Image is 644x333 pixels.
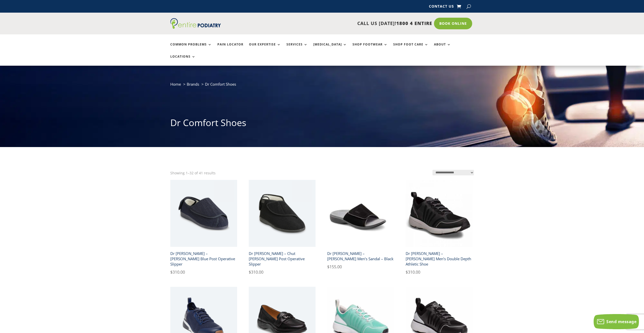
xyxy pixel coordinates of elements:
a: chut dr comfort gary black mens slipperDr [PERSON_NAME] – Chut [PERSON_NAME] Post Operative Slipp... [249,180,316,275]
a: [MEDICAL_DATA] [313,43,347,54]
a: Locations [170,55,196,66]
bdi: 310.00 [170,269,185,275]
a: Book Online [434,18,472,29]
span: $ [249,269,251,275]
h1: Dr Comfort Shoes [170,116,474,132]
img: logo (1) [170,18,221,29]
h2: Dr [PERSON_NAME] – [PERSON_NAME] Men’s Double Depth Athletic Shoe [406,249,473,269]
a: Home [170,82,181,87]
img: chut dr comfort gary black mens slipper [249,180,316,247]
span: Send message [606,319,636,324]
bdi: 155.00 [327,264,342,270]
a: Common Problems [170,43,212,54]
a: dr comfort gordon x mens double depth athletic shoe blackDr [PERSON_NAME] – [PERSON_NAME] Men’s D... [406,180,473,275]
p: CALL US [DATE]! [240,20,432,27]
a: Shop Foot Care [393,43,428,54]
a: Entire Podiatry [170,25,221,30]
a: Pain Locator [217,43,243,54]
a: Brands [187,82,199,87]
span: Dr Comfort Shoes [205,82,236,87]
a: Dr Comfort Connor men's sandal black front angleDr [PERSON_NAME] – [PERSON_NAME] Men’s Sandal – B... [327,180,394,270]
h2: Dr [PERSON_NAME] – Chut [PERSON_NAME] Post Operative Slipper [249,249,316,269]
img: chut dr comfort franki blue slipper [170,180,237,247]
h2: Dr [PERSON_NAME] – [PERSON_NAME] Blue Post Operative Slipper [170,249,237,269]
span: $ [327,264,329,270]
bdi: 310.00 [249,269,263,275]
bdi: 310.00 [406,269,420,275]
a: Services [286,43,308,54]
span: $ [406,269,408,275]
img: Dr Comfort Connor men's sandal black front angle [327,180,394,247]
span: 1800 4 ENTIRE [396,20,432,26]
p: Showing 1–32 of 41 results [170,170,216,176]
a: chut dr comfort franki blue slipperDr [PERSON_NAME] – [PERSON_NAME] Blue Post Operative Slipper $... [170,180,237,275]
img: dr comfort gordon x mens double depth athletic shoe black [406,180,473,247]
a: About [434,43,451,54]
select: Shop order [432,170,474,175]
span: $ [170,269,173,275]
h2: Dr [PERSON_NAME] – [PERSON_NAME] Men’s Sandal – Black [327,249,394,264]
a: Our Expertise [249,43,281,54]
a: Shop Footwear [352,43,388,54]
button: Send message [594,314,639,329]
nav: breadcrumb [170,81,474,91]
a: Contact Us [429,5,454,10]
